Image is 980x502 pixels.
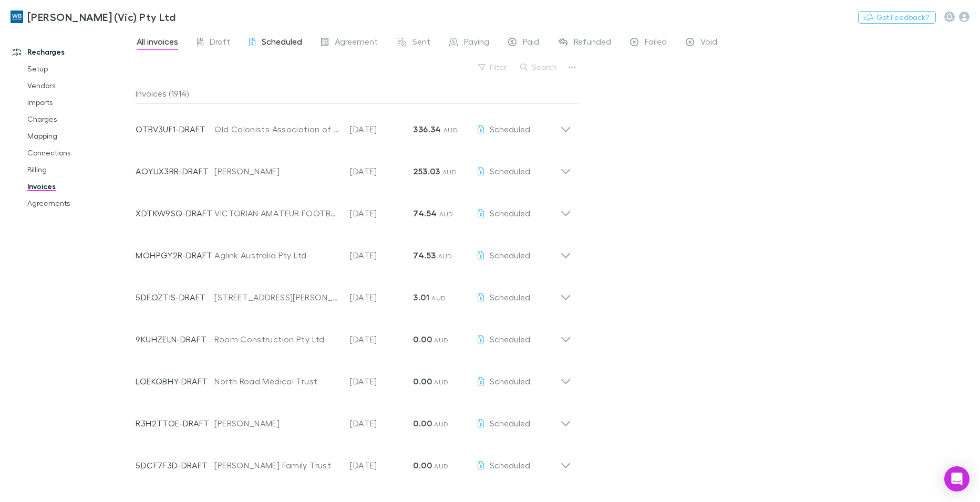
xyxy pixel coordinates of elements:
div: Old Colonists Association of Victoria (TA Abound Communities) [214,123,339,135]
span: AUD [443,126,458,134]
span: AUD [431,294,446,302]
span: Scheduled [490,334,530,344]
strong: 253.03 [413,166,440,176]
p: 5DFOZTIS-DRAFT [136,291,214,304]
span: Void [700,36,717,50]
a: Imports [17,94,141,111]
button: Got Feedback? [858,11,936,24]
span: Scheduled [490,376,530,386]
div: North Road Medical Trust [214,375,339,388]
p: [DATE] [350,123,413,135]
p: OTBV3UF1-DRAFT [136,123,214,135]
div: [PERSON_NAME] [214,417,339,430]
p: [DATE] [350,291,413,304]
span: Scheduled [490,250,530,260]
span: Failed [645,36,667,50]
p: [DATE] [350,249,413,262]
p: MOHPGY2R-DRAFT [136,249,214,262]
a: Charges [17,111,141,128]
span: Scheduled [490,292,530,302]
span: AUD [434,336,448,344]
p: [DATE] [350,333,413,346]
span: Scheduled [490,418,530,428]
span: Scheduled [262,36,302,50]
strong: 336.34 [413,124,441,134]
p: R3H2TTOE-DRAFT [136,417,214,430]
a: Vendors [17,77,141,94]
span: Scheduled [490,166,530,176]
button: Filter [473,61,513,74]
span: Scheduled [490,124,530,134]
button: Search [515,61,563,74]
p: XDTKW9SQ-DRAFT [136,207,214,219]
a: Recharges [2,44,141,60]
strong: 0.00 [413,376,431,386]
a: Setup [17,60,141,77]
span: Agreement [335,36,378,50]
a: Agreements [17,195,141,212]
div: 5DCF7F3D-DRAFT[PERSON_NAME] Family Trust[DATE]0.00 AUDScheduled [127,440,580,482]
a: Invoices [17,178,141,195]
a: Billing [17,161,141,178]
strong: 74.54 [413,208,437,218]
span: AUD [439,210,453,218]
div: XDTKW9SQ-DRAFTVICTORIAN AMATEUR FOOTBALL ASSOCIATION[DATE]74.54 AUDScheduled [127,188,580,230]
div: MOHPGY2R-DRAFTAglink Australia Pty Ltd[DATE]74.53 AUDScheduled [127,230,580,272]
span: Paid [523,36,539,50]
p: AOYUX3RR-DRAFT [136,165,214,177]
span: Refunded [574,36,611,50]
div: 5DFOZTIS-DRAFT[STREET_ADDRESS][PERSON_NAME] Pty Ltd[DATE]3.01 AUDScheduled [127,272,580,314]
div: VICTORIAN AMATEUR FOOTBALL ASSOCIATION [214,207,339,219]
span: AUD [442,168,457,176]
p: LOEKQBHY-DRAFT [136,375,214,388]
strong: 0.00 [413,460,431,470]
span: AUD [434,420,448,428]
span: Sent [412,36,430,50]
p: 5DCF7F3D-DRAFT [136,459,214,472]
a: Connections [17,144,141,161]
p: [DATE] [350,207,413,219]
div: 9KUHZELN-DRAFTRoom Construction Pty Ltd[DATE]0.00 AUDScheduled [127,314,580,356]
p: [DATE] [350,459,413,472]
strong: 0.00 [413,418,431,428]
strong: 74.53 [413,250,436,260]
div: OTBV3UF1-DRAFTOld Colonists Association of Victoria (TA Abound Communities)[DATE]336.34 AUDScheduled [127,104,580,146]
div: Aglink Australia Pty Ltd [214,249,339,262]
div: R3H2TTOE-DRAFT[PERSON_NAME][DATE]0.00 AUDScheduled [127,398,580,440]
span: All invoices [137,36,178,50]
p: [DATE] [350,375,413,388]
p: [DATE] [350,165,413,177]
div: Open Intercom Messenger [944,466,969,491]
div: [PERSON_NAME] [214,165,339,177]
p: [DATE] [350,417,413,430]
span: Scheduled [490,208,530,218]
h3: [PERSON_NAME] (Vic) Pty Ltd [27,11,176,23]
span: AUD [434,378,448,386]
div: Room Construction Pty Ltd [214,333,339,346]
span: Draft [210,36,230,50]
img: William Buck (Vic) Pty Ltd's Logo [11,11,23,23]
span: AUD [434,462,448,470]
div: LOEKQBHY-DRAFTNorth Road Medical Trust[DATE]0.00 AUDScheduled [127,356,580,398]
div: AOYUX3RR-DRAFT[PERSON_NAME][DATE]253.03 AUDScheduled [127,146,580,188]
strong: 3.01 [413,292,429,302]
div: [PERSON_NAME] Family Trust [214,459,339,472]
div: [STREET_ADDRESS][PERSON_NAME] Pty Ltd [214,291,339,304]
p: 9KUHZELN-DRAFT [136,333,214,346]
span: Paying [464,36,489,50]
a: [PERSON_NAME] (Vic) Pty Ltd [4,4,182,29]
span: AUD [438,252,452,260]
a: Mapping [17,128,141,144]
strong: 0.00 [413,334,431,344]
span: Scheduled [490,460,530,470]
